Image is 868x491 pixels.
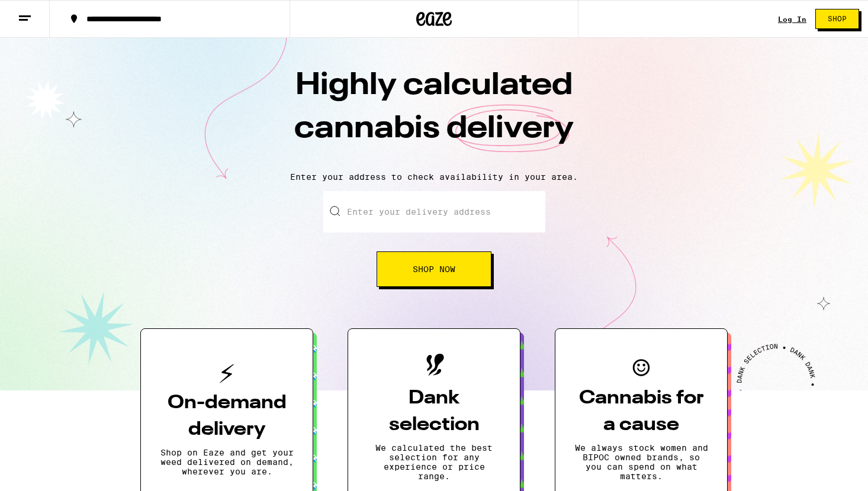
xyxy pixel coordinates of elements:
[367,443,501,481] p: We calculated the best selection for any experience or price range.
[574,443,708,481] p: We always stock women and BIPOC owned brands, so you can spend on what matters.
[227,64,641,163] h1: Highly calculated cannabis delivery
[828,15,847,22] span: Shop
[12,172,856,182] p: Enter your address to check availability in your area.
[574,385,708,438] h3: Cannabis for a cause
[806,9,868,29] a: Shop
[367,385,501,438] h3: Dank selection
[377,251,491,287] button: Shop Now
[160,448,294,476] p: Shop on Eaze and get your weed delivered on demand, wherever you are.
[160,390,294,443] h3: On-demand delivery
[778,15,806,23] a: Log In
[323,191,545,232] input: Enter your delivery address
[815,9,859,29] button: Shop
[413,265,455,273] span: Shop Now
